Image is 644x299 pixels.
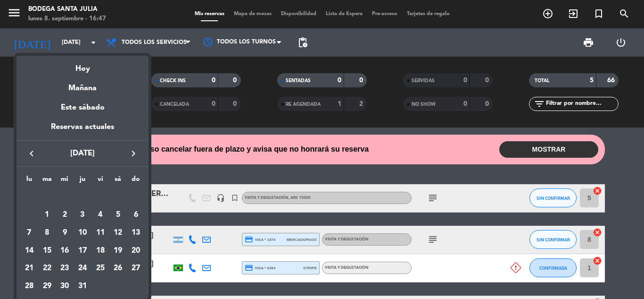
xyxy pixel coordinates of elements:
td: 19 de julio de 2025 [109,242,127,260]
div: 10 [74,225,91,241]
td: 29 de julio de 2025 [38,277,56,295]
td: 23 de julio de 2025 [56,260,74,278]
td: 14 de julio de 2025 [20,242,38,260]
div: 25 [92,261,108,277]
div: 26 [110,261,126,277]
td: 28 de julio de 2025 [20,277,38,295]
td: 20 de julio de 2025 [127,242,145,260]
th: lunes [20,174,38,188]
div: 28 [21,278,37,294]
i: keyboard_arrow_left [26,148,37,159]
td: 3 de julio de 2025 [74,206,91,224]
td: [DATE]. [20,188,145,206]
div: 24 [74,261,91,277]
td: 7 de julio de 2025 [20,224,38,242]
div: 13 [128,225,144,241]
span: [DATE] [40,147,125,160]
td: 8 de julio de 2025 [38,224,56,242]
div: 3 [74,207,91,223]
div: 27 [128,261,144,277]
td: 26 de julio de 2025 [109,260,127,278]
td: 9 de julio de 2025 [56,224,74,242]
td: 11 de julio de 2025 [91,224,109,242]
div: 17 [74,243,91,259]
div: 23 [57,261,73,277]
div: Este sábado [17,94,149,121]
td: 2 de julio de 2025 [56,206,74,224]
td: 10 de julio de 2025 [74,224,91,242]
div: 21 [21,261,37,277]
div: 31 [74,278,91,294]
div: 9 [57,225,73,241]
div: 18 [92,243,108,259]
th: viernes [91,174,109,188]
td: 15 de julio de 2025 [38,242,56,260]
td: 12 de julio de 2025 [109,224,127,242]
td: 25 de julio de 2025 [91,260,109,278]
div: 7 [21,225,37,241]
td: 24 de julio de 2025 [74,260,91,278]
th: miércoles [56,174,74,188]
td: 27 de julio de 2025 [127,260,145,278]
th: domingo [127,174,145,188]
td: 5 de julio de 2025 [109,206,127,224]
td: 17 de julio de 2025 [74,242,91,260]
div: Mañana [17,75,149,94]
button: keyboard_arrow_right [125,147,142,160]
div: 30 [57,278,73,294]
div: 29 [39,278,55,294]
th: sábado [109,174,127,188]
i: keyboard_arrow_right [128,148,139,159]
div: 16 [57,243,73,259]
td: 1 de julio de 2025 [38,206,56,224]
div: 5 [110,207,126,223]
div: Reservas actuales [17,121,149,140]
div: 15 [39,243,55,259]
div: 4 [92,207,108,223]
td: 22 de julio de 2025 [38,260,56,278]
td: 31 de julio de 2025 [74,277,91,295]
th: jueves [74,174,91,188]
div: 12 [110,225,126,241]
th: martes [38,174,56,188]
td: 30 de julio de 2025 [56,277,74,295]
td: 13 de julio de 2025 [127,224,145,242]
div: 22 [39,261,55,277]
div: 11 [92,225,108,241]
div: 8 [39,225,55,241]
div: 14 [21,243,37,259]
td: 6 de julio de 2025 [127,206,145,224]
div: 20 [128,243,144,259]
div: 1 [39,207,55,223]
div: 2 [57,207,73,223]
td: 21 de julio de 2025 [20,260,38,278]
td: 16 de julio de 2025 [56,242,74,260]
td: 4 de julio de 2025 [91,206,109,224]
div: 19 [110,243,126,259]
div: Hoy [17,56,149,75]
td: 18 de julio de 2025 [91,242,109,260]
button: keyboard_arrow_left [23,147,40,160]
div: 6 [128,207,144,223]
